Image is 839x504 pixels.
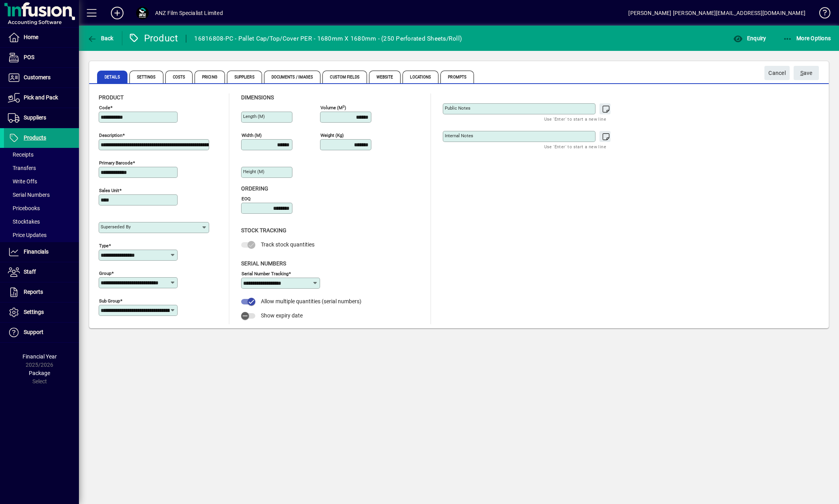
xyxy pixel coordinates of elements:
span: Customers [24,74,51,80]
span: Products [24,134,46,141]
mat-label: Code [99,105,110,110]
span: Details [97,71,127,83]
span: ave [800,67,813,80]
span: Enquiry [733,35,766,41]
div: Product [128,32,178,45]
span: Cancel [768,67,786,80]
span: Suppliers [24,114,46,121]
mat-label: Public Notes [445,105,470,111]
span: Write Offs [8,178,37,185]
span: Financial Year [22,353,57,360]
a: Stocktakes [4,215,79,228]
a: Serial Numbers [4,188,79,202]
span: Settings [129,71,163,83]
span: Product [99,94,124,101]
mat-label: Sub group [99,298,120,304]
a: Customers [4,68,79,88]
span: Ordering [241,185,268,192]
span: Stock Tracking [241,227,287,233]
mat-label: Group [99,271,111,276]
mat-label: Height (m) [243,169,264,174]
button: Back [85,31,116,45]
span: Allow multiple quantities (serial numbers) [261,298,361,304]
a: Price Updates [4,228,79,242]
a: Suppliers [4,108,79,128]
span: Reports [24,289,43,295]
span: Serial Numbers [8,192,50,198]
mat-label: Type [99,243,109,248]
a: Knowledge Base [813,2,829,27]
a: Settings [4,302,79,322]
mat-label: Weight (Kg) [320,133,344,138]
mat-label: Internal Notes [445,133,473,138]
span: Home [24,34,38,40]
div: [PERSON_NAME] [PERSON_NAME][EMAIL_ADDRESS][DOMAIN_NAME] [628,7,805,19]
span: Pick and Pack [24,94,58,101]
app-page-header-button: Back [79,31,122,45]
mat-label: Description [99,133,122,138]
mat-label: EOQ [242,196,251,202]
span: Settings [24,309,44,315]
mat-label: Superseded by [101,224,131,230]
span: Package [29,370,50,376]
span: Suppliers [227,71,262,83]
mat-label: Width (m) [242,133,262,138]
span: Track stock quantities [261,241,315,248]
a: Receipts [4,148,79,161]
span: Financials [24,248,49,255]
span: Serial Numbers [241,260,286,267]
span: Support [24,329,43,335]
span: Costs [165,71,193,83]
a: Home [4,28,79,47]
mat-hint: Use 'Enter' to start a new line [544,142,606,151]
button: Add [105,6,130,20]
a: Transfers [4,161,79,175]
mat-label: Primary barcode [99,160,133,166]
span: POS [24,54,34,60]
span: Show expiry date [261,312,303,319]
span: Back [87,35,114,41]
span: Documents / Images [264,71,321,83]
a: Reports [4,282,79,302]
mat-label: Volume (m ) [320,105,346,110]
a: Pricebooks [4,202,79,215]
span: Receipts [8,151,34,158]
button: Save [794,66,819,80]
a: Financials [4,242,79,262]
span: Staff [24,269,36,275]
button: Enquiry [731,31,768,45]
span: Pricing [195,71,225,83]
span: Stocktakes [8,218,40,225]
span: S [800,70,803,76]
mat-hint: Use 'Enter' to start a new line [544,114,606,123]
button: Profile [130,6,155,20]
a: Write Offs [4,175,79,188]
span: Custom Fields [322,71,367,83]
a: POS [4,48,79,67]
span: More Options [783,35,831,41]
span: Price Updates [8,232,47,238]
span: Prompts [440,71,474,83]
mat-label: Length (m) [243,114,265,119]
span: Website [369,71,401,83]
mat-label: Serial Number tracking [242,271,288,276]
span: Locations [403,71,438,83]
span: Dimensions [241,94,274,101]
button: More Options [781,31,833,45]
a: Support [4,323,79,342]
span: Transfers [8,165,36,171]
div: ANZ Film Specialist Limited [155,7,223,19]
a: Pick and Pack [4,88,79,108]
div: 16816808-PC - Pallet Cap/Top/Cover PER - 1680mm X 1680mm - (250 Perforated Sheets/Roll) [194,32,462,45]
a: Staff [4,262,79,282]
mat-label: Sales unit [99,188,119,193]
span: Pricebooks [8,205,40,211]
sup: 3 [343,104,345,108]
button: Cancel [764,66,790,80]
